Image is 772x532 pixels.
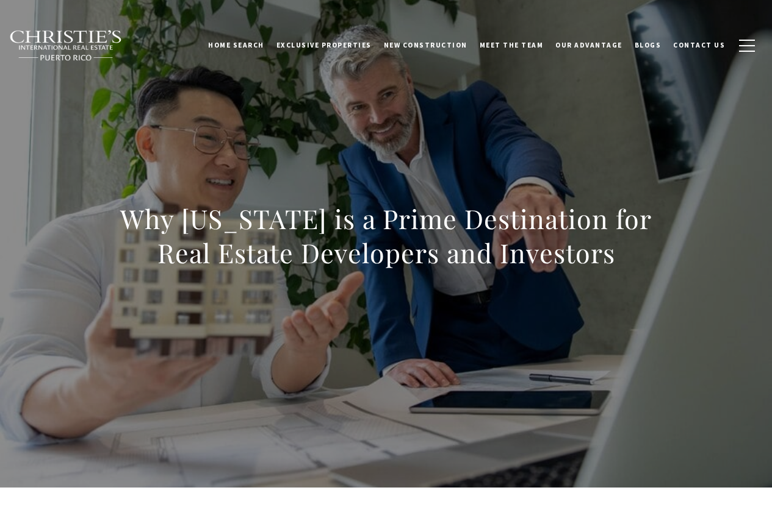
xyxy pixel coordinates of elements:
[549,30,629,60] a: Our Advantage
[384,41,467,49] span: New Construction
[629,30,668,60] a: Blogs
[555,41,622,49] span: Our Advantage
[117,202,655,270] h1: Why [US_STATE] is a Prime Destination for Real Estate Developers and Investors
[276,41,372,49] span: Exclusive Properties
[474,30,550,60] a: Meet the Team
[202,30,270,60] a: Home Search
[9,30,123,62] img: Christie's International Real Estate black text logo
[270,30,378,60] a: Exclusive Properties
[673,41,725,49] span: Contact Us
[635,41,662,49] span: Blogs
[378,30,474,60] a: New Construction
